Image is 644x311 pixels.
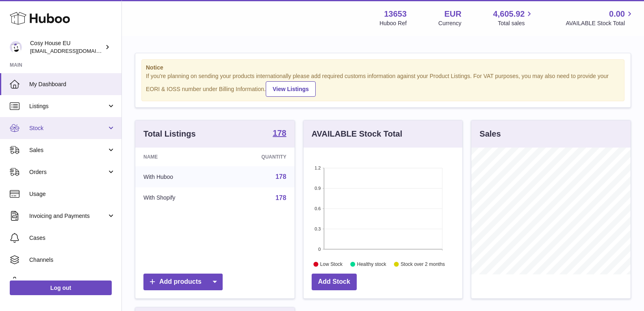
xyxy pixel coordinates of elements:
a: 178 [273,129,286,139]
span: Listings [29,102,107,110]
span: AVAILABLE Stock Total [566,20,634,27]
span: Settings [29,278,115,286]
a: 4,605.92 Total sales [493,9,534,27]
text: Healthy stock [357,261,386,267]
text: 1.2 [314,165,321,170]
span: My Dashboard [29,80,115,88]
text: 0.9 [314,186,321,191]
strong: 13653 [384,9,407,20]
th: Name [135,148,221,166]
div: If you're planning on sending your products internationally please add required customs informati... [146,72,620,97]
a: Log out [10,281,112,295]
span: 4,605.92 [493,9,525,20]
span: Total sales [498,20,534,27]
span: Orders [29,168,107,176]
a: View Listings [266,81,316,97]
strong: 178 [273,129,286,137]
span: Cases [29,234,115,242]
div: Cosy House EU [30,39,103,55]
h3: Sales [479,128,501,139]
div: Currency [438,20,462,27]
span: Channels [29,256,115,264]
td: With Shopify [135,187,221,209]
div: Huboo Ref [379,20,407,27]
a: 178 [275,194,286,201]
span: 0.00 [609,9,625,20]
strong: Notice [146,64,620,72]
a: 0.00 AVAILABLE Stock Total [566,9,634,27]
span: Stock [29,124,107,132]
text: 0.3 [314,226,321,231]
td: With Huboo [135,166,221,187]
text: 0.6 [314,206,321,211]
h3: AVAILABLE Stock Total [312,128,402,139]
text: Stock over 2 months [401,261,445,267]
a: Add products [143,274,223,290]
a: 178 [275,173,286,180]
a: Add Stock [312,274,357,290]
th: Quantity [221,148,294,166]
strong: EUR [444,9,461,20]
h3: Total Listings [143,128,196,139]
img: supplychain@cosyhouse.de [10,41,22,53]
span: Usage [29,190,115,198]
text: Low Stock [320,261,343,267]
span: Sales [29,146,107,154]
span: Invoicing and Payments [29,212,107,220]
span: [EMAIL_ADDRESS][DOMAIN_NAME] [30,48,119,54]
text: 0 [318,247,321,252]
